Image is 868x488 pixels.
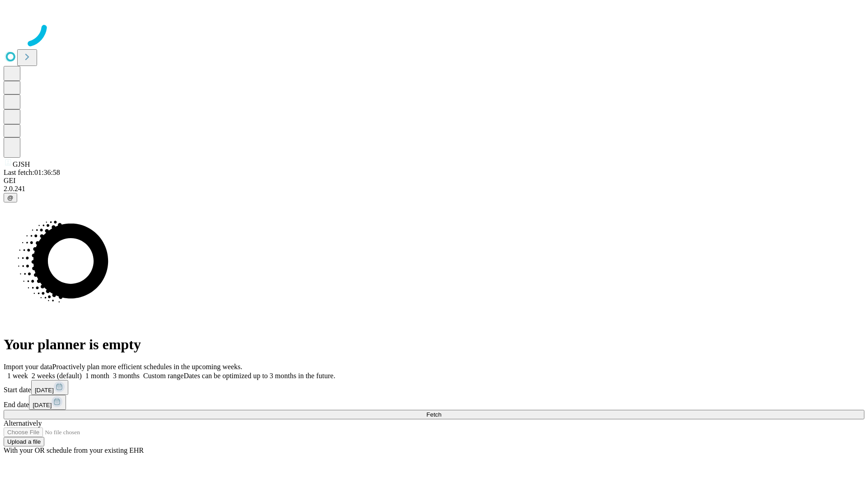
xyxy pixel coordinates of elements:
[85,372,109,380] span: 1 month
[4,419,42,427] span: Alternatively
[4,193,17,202] button: @
[426,411,441,418] span: Fetch
[33,402,52,408] span: [DATE]
[7,372,28,380] span: 1 week
[4,185,864,193] div: 2.0.241
[4,446,144,454] span: With your OR schedule from your existing EHR
[52,363,242,371] span: Proactively plan more efficient schedules in the upcoming weeks.
[31,380,68,395] button: [DATE]
[4,336,864,353] h1: Your planner is empty
[143,372,184,380] span: Custom range
[184,372,335,380] span: Dates can be optimized up to 3 months in the future.
[13,160,30,168] span: GJSH
[4,380,864,395] div: Start date
[4,177,864,185] div: GEI
[4,410,864,419] button: Fetch
[35,387,54,394] span: [DATE]
[4,169,60,176] span: Last fetch: 01:36:58
[113,372,140,380] span: 3 months
[32,372,82,380] span: 2 weeks (default)
[4,395,864,410] div: End date
[4,437,44,446] button: Upload a file
[29,395,66,410] button: [DATE]
[7,194,14,201] span: @
[4,363,52,371] span: Import your data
